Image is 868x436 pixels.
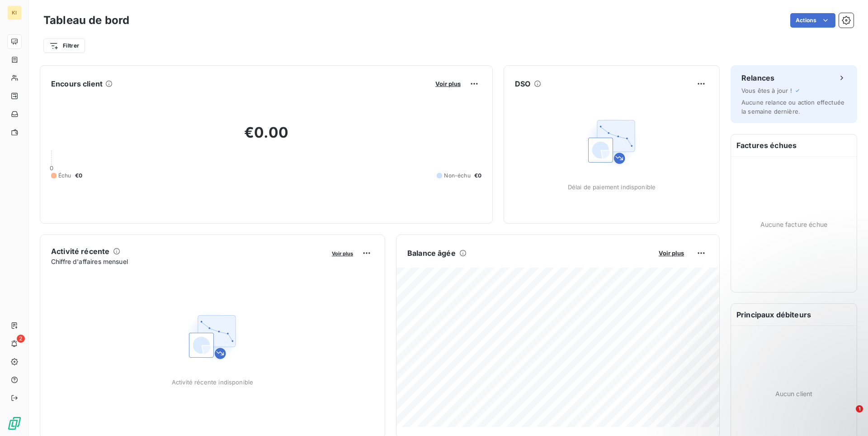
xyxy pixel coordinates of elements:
button: Filtrer [43,38,85,53]
img: Empty state [583,113,641,171]
iframe: Intercom live chat [837,405,859,427]
div: KI [7,5,22,20]
img: Logo LeanPay [7,416,22,431]
span: Voir plus [332,250,353,257]
span: €0 [474,172,481,180]
h6: Relances [741,72,774,83]
span: Échu [58,172,71,180]
iframe: Intercom notifications message [687,348,868,412]
span: 0 [50,164,53,172]
h6: Factures échues [731,134,857,156]
span: Vous êtes à jour ! [741,87,792,94]
h6: DSO [515,78,530,89]
span: Voir plus [435,80,461,87]
span: 2 [17,335,25,343]
span: Voir plus [659,249,684,257]
button: Voir plus [656,249,687,257]
button: Voir plus [329,249,356,257]
h6: Activité récente [51,246,109,257]
span: Délai de paiement indisponible [568,183,656,191]
button: Voir plus [433,80,463,88]
span: 1 [856,405,863,412]
span: Chiffre d'affaires mensuel [51,257,325,266]
span: Activité récente indisponible [172,379,253,386]
span: Aucune relance ou action effectuée la semaine dernière. [741,99,844,115]
h6: Balance âgée [407,248,456,259]
span: Aucune facture échue [760,220,827,229]
span: Non-échu [444,172,470,180]
h6: Encours client [51,78,103,89]
h6: Principaux débiteurs [731,304,857,326]
img: Empty state [184,308,241,366]
button: Actions [790,13,835,28]
h2: €0.00 [51,124,481,151]
h3: Tableau de bord [43,12,129,29]
span: €0 [75,172,82,180]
